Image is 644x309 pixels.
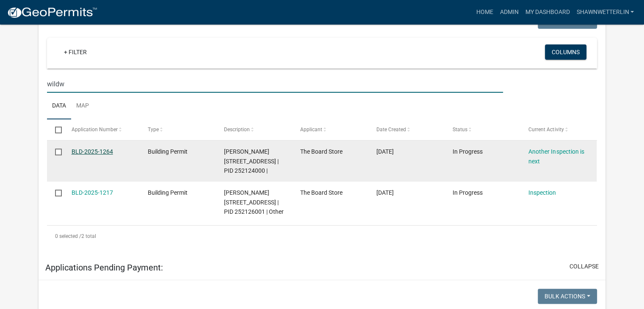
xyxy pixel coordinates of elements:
datatable-header-cell: Current Activity [520,119,597,140]
datatable-header-cell: Description [216,119,292,140]
span: Status [452,127,467,132]
a: ShawnWetterlin [573,4,637,20]
datatable-header-cell: Status [444,119,520,140]
a: Data [47,93,71,120]
span: The Board Store [300,148,342,155]
a: BLD-2025-1217 [72,189,113,196]
span: 04/03/2025 [376,189,393,196]
div: 2 total [47,226,597,247]
span: The Board Store [300,189,342,196]
a: Another Inspection is next [528,148,584,165]
span: Application Number [72,127,118,132]
div: collapse [39,5,605,255]
a: Map [71,93,94,120]
button: Columns [545,44,586,60]
button: Bulk Actions [538,289,597,304]
h5: Applications Pending Payment: [45,262,163,273]
datatable-header-cell: Select [47,119,63,140]
a: + Filter [57,44,94,60]
datatable-header-cell: Application Number [63,119,139,140]
span: Date Created [376,127,406,132]
datatable-header-cell: Type [139,119,216,140]
span: 0 selected / [55,233,81,239]
a: My Dashboard [522,4,573,20]
a: Home [473,4,496,20]
span: SEYLER, DIANNE 719 WILDWOOD CT, Houston County | PID 252126001 | Other [224,189,284,215]
a: Admin [496,4,522,20]
span: Applicant [300,127,322,132]
input: Search for applications [47,75,503,93]
span: 04/29/2025 [376,148,393,155]
span: Building Permit [148,189,188,196]
span: Building Permit [148,148,188,155]
a: BLD-2025-1264 [72,148,113,155]
span: In Progress [452,148,482,155]
datatable-header-cell: Applicant [292,119,368,140]
span: SCHILD, JANICE 710 WILDWOOD CT, Houston County | PID 252124000 | [224,148,279,174]
datatable-header-cell: Date Created [368,119,444,140]
button: collapse [569,262,599,271]
span: Current Activity [528,127,564,132]
span: In Progress [452,189,482,196]
a: Inspection [528,189,556,196]
span: Type [148,127,159,132]
span: Description [224,127,250,132]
